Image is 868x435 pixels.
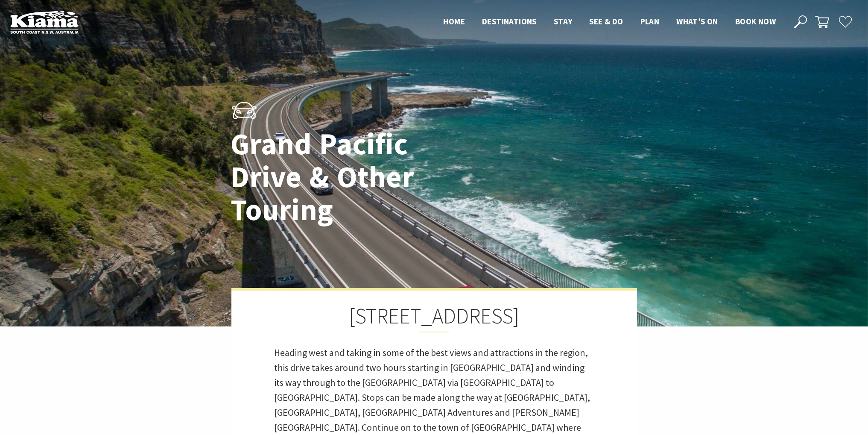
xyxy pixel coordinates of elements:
nav: Main Menu [435,15,784,29]
span: Plan [640,16,660,26]
span: Destinations [482,16,537,26]
h2: [STREET_ADDRESS] [274,303,594,332]
span: Home [443,16,465,26]
span: See & Do [589,16,623,26]
span: Book now [735,16,776,26]
img: Kiama Logo [10,10,79,34]
h1: Grand Pacific Drive & Other Touring [231,127,472,226]
span: What’s On [676,16,718,26]
span: Stay [554,16,573,26]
